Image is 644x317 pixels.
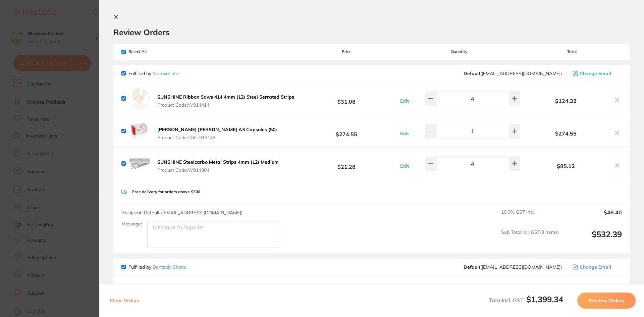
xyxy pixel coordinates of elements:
img: empty.jpg [128,88,150,109]
span: Recipient: Default ( [EMAIL_ADDRESS][DOMAIN_NAME] ) [121,210,243,216]
span: Product Code: 2GC-013149 [157,135,277,140]
button: Edit [398,98,411,104]
b: $1,399.34 [526,294,563,304]
img: Y2M2dXVzNQ [128,281,150,303]
b: Default [464,70,480,76]
p: Fulfilled by [128,71,179,76]
div: We’re committed to ensuring a smooth transition for you! Our team is standing by to help you with... [29,70,119,103]
button: Edit [398,163,411,169]
button: Clear Orders [108,293,141,309]
span: Sub Total Incl. GST ( 3 Items) [501,229,559,248]
b: SUNSHINE Steelcarbo Metal Strips 4mm (12) Medium [157,159,279,165]
span: 10.0 % GST Incl. [501,209,559,224]
output: $48.40 [564,209,622,224]
b: [PERSON_NAME] [PERSON_NAME] A3 Capsules (50) [157,126,277,133]
span: Product Code: W914304 [157,167,279,173]
span: Price [297,49,396,54]
p: Free delivery for orders above $300 [132,190,200,194]
p: Fulfilled by [128,264,186,270]
b: $85.12 [522,163,610,169]
span: Change Email [580,71,611,76]
span: clientservices@dentsplysirona.com [464,264,562,270]
b: $274.55 [522,130,610,137]
div: Hi [PERSON_NAME], Starting [DATE], we’re making some updates to our product offerings on the Rest... [29,14,119,67]
div: Simply reply to this message and we’ll be in touch to guide you through these next steps. We are ... [29,107,119,146]
label: Message: [121,221,142,227]
button: [PERSON_NAME] [PERSON_NAME] A3 Capsules (50) Product Code:2GC-013149 [155,126,279,141]
div: message notification from Restocq, Just now. Hi Julia, Starting 11 August, we’re making some upda... [10,10,124,128]
b: Default [464,264,480,270]
img: Z2cxNDdjZA [128,153,150,174]
span: Select All [121,49,189,54]
span: Quantity [397,49,522,54]
h2: Review Orders [113,27,630,37]
a: Dentsply Sirona [153,264,186,270]
b: $274.55 [297,125,396,137]
div: Message content [29,14,119,115]
b: SUNSHINE Ribbon Saws 414 4mm (12) Steel Serrated Strips [157,94,294,100]
button: Change Email [571,264,622,270]
b: $124.32 [522,98,610,104]
output: $532.39 [564,229,622,248]
button: SUNSHINE Steelcarbo Metal Strips 4mm (12) Medium Product Code:W914304 [155,159,281,173]
span: Total Incl. GST [489,297,563,304]
img: Profile image for Restocq [15,16,26,27]
span: sales@matrixdental.com.au [464,71,562,76]
span: Product Code: W914414 [157,102,294,108]
span: Total [522,49,622,54]
b: $31.08 [297,92,396,105]
button: Change Email [571,70,622,76]
button: SUNSHINE Ribbon Saws 414 4mm (12) Steel Serrated Strips Product Code:W914414 [155,94,296,108]
b: $21.28 [297,157,396,170]
button: Preview Orders [577,293,636,309]
button: Edit [398,130,411,137]
p: Message from Restocq, sent Just now [29,118,119,124]
a: Matrixdental [153,70,179,76]
span: Change Email [580,264,611,270]
img: aXl2b2tzag [128,120,150,142]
